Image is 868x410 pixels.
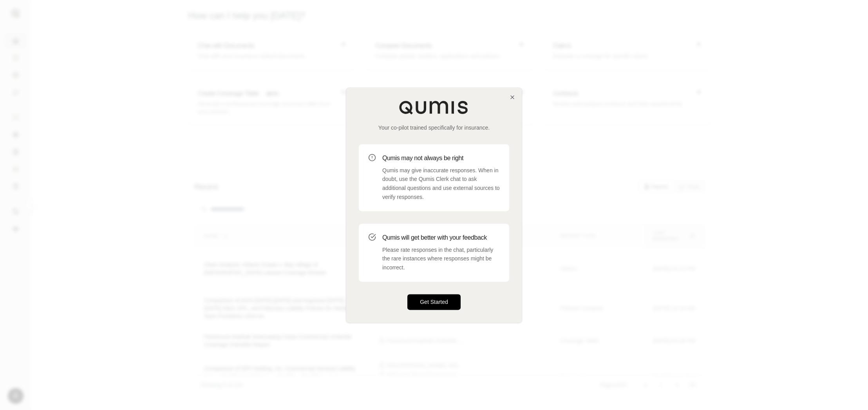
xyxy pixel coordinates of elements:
p: Please rate responses in the chat, particularly the rare instances where responses might be incor... [382,246,500,272]
button: Get Started [407,294,461,310]
img: Qumis Logo [399,100,469,114]
h3: Qumis will get better with your feedback [382,233,500,242]
h3: Qumis may not always be right [382,154,500,163]
p: Qumis may give inaccurate responses. When in doubt, use the Qumis Clerk chat to ask additional qu... [382,166,500,202]
p: Your co-pilot trained specifically for insurance. [359,124,509,132]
